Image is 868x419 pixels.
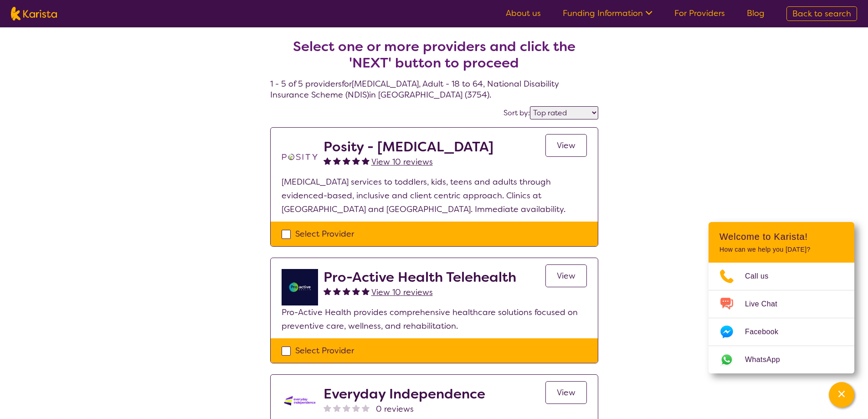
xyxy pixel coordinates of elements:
[282,386,318,416] img: kdssqoqrr0tfqzmv8ac0.png
[371,287,433,298] span: View 10 reviews
[709,222,854,373] div: Channel Menu
[745,353,791,367] span: WhatsApp
[376,402,414,416] span: 0 reviews
[371,155,433,169] a: View 10 reviews
[343,287,350,295] img: fullstar
[324,157,331,165] img: fullstar
[745,325,789,339] span: Facebook
[324,269,516,285] h2: Pro-Active Health Telehealth
[563,8,652,19] a: Funding Information
[352,287,360,295] img: fullstar
[282,305,587,333] p: Pro-Active Health provides comprehensive healthcare solutions focused on preventive care, wellnes...
[503,108,530,118] label: Sort by:
[674,8,725,19] a: For Providers
[557,387,575,398] span: View
[745,269,780,283] span: Call us
[557,140,575,151] span: View
[282,269,318,305] img: ymlb0re46ukcwlkv50cv.png
[709,263,854,373] ul: Choose channel
[792,8,851,19] span: Back to search
[786,6,857,21] a: Back to search
[11,7,57,21] img: Karista logo
[371,285,433,299] a: View 10 reviews
[371,156,433,167] span: View 10 reviews
[709,346,854,373] a: Web link opens in a new tab.
[281,38,587,71] h2: Select one or more providers and click the 'NEXT' button to proceed
[282,175,587,216] p: [MEDICAL_DATA] services to toddlers, kids, teens and adults through evidenced-based, inclusive an...
[324,287,331,295] img: fullstar
[352,157,360,165] img: fullstar
[333,404,341,412] img: nonereviewstar
[545,381,587,404] a: View
[362,404,370,412] img: nonereviewstar
[333,157,341,165] img: fullstar
[745,297,788,311] span: Live Chat
[270,16,598,100] h4: 1 - 5 of 5 providers for [MEDICAL_DATA] , Adult - 18 to 64 , National Disability Insurance Scheme...
[324,386,485,402] h2: Everyday Independence
[343,404,350,412] img: nonereviewstar
[324,139,493,155] h2: Posity - [MEDICAL_DATA]
[545,264,587,287] a: View
[557,270,575,281] span: View
[719,231,843,242] h2: Welcome to Karista!
[747,8,765,19] a: Blog
[362,287,370,295] img: fullstar
[545,134,587,157] a: View
[333,287,341,295] img: fullstar
[282,139,318,175] img: t1bslo80pcylnzwjhndq.png
[362,157,370,165] img: fullstar
[324,404,331,412] img: nonereviewstar
[719,246,843,253] p: How can we help you [DATE]?
[352,404,360,412] img: nonereviewstar
[343,157,350,165] img: fullstar
[829,382,854,408] button: Channel Menu
[506,8,541,19] a: About us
